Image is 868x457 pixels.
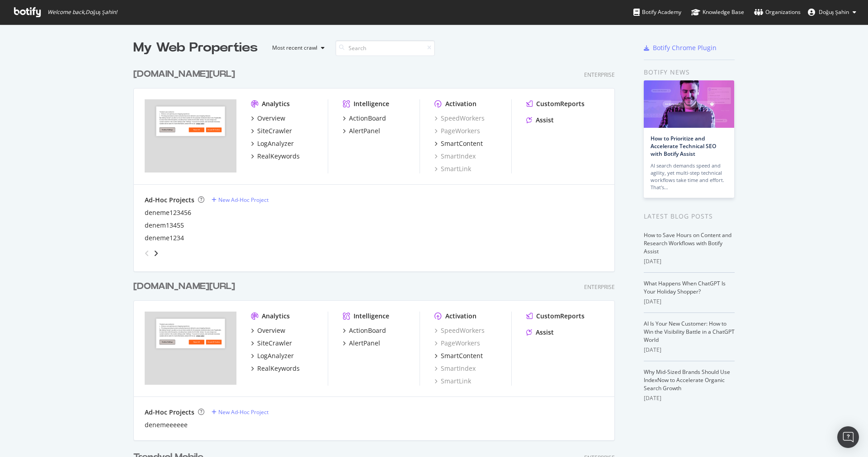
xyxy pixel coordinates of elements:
[145,420,188,429] a: denemeeeeee
[653,43,717,52] div: Botify Chrome Plugin
[145,196,194,205] div: Ad-Hoc Projects
[343,339,380,348] a: AlertPanel
[801,5,863,19] button: Doğuş Şahin
[343,126,380,135] a: AlertPanel
[251,326,285,335] a: Overview
[251,139,294,148] a: LogAnalyzer
[349,339,380,348] div: AlertPanel
[153,249,159,258] div: angle-right
[526,99,585,108] a: CustomReports
[445,312,476,321] div: Activation
[251,152,300,161] a: RealKeywords
[434,139,483,148] a: SmartContent
[644,298,735,306] div: [DATE]
[644,43,717,52] a: Botify Chrome Plugin
[434,152,476,161] a: SmartIndex
[644,368,730,392] a: Why Mid-Sized Brands Should Use IndexNow to Accelerate Organic Search Growth
[257,114,285,123] div: Overview
[251,114,285,123] a: Overview
[145,221,184,230] a: denem13455
[434,326,485,335] div: SpeedWorkers
[133,68,239,81] a: [DOMAIN_NAME][URL]
[441,351,483,360] div: SmartContent
[349,326,386,335] div: ActionBoard
[251,339,292,348] a: SiteCrawler
[349,126,380,135] div: AlertPanel
[644,231,731,255] a: How to Save Hours on Content and Research Workflows with Botify Assist
[133,280,235,293] div: [DOMAIN_NAME][URL]
[434,164,471,173] a: SmartLink
[644,320,735,344] a: AI Is Your New Customer: How to Win the Visibility Battle in a ChatGPT World
[145,99,236,173] img: trendyol.com/en
[133,280,239,293] a: [DOMAIN_NAME][URL]
[141,246,153,261] div: angle-left
[265,41,328,55] button: Most recent crawl
[526,312,585,321] a: CustomReports
[257,364,300,373] div: RealKeywords
[343,114,386,123] a: ActionBoard
[644,346,735,354] div: [DATE]
[837,426,859,448] div: Open Intercom Messenger
[644,394,735,402] div: [DATE]
[257,326,285,335] div: Overview
[644,67,735,77] div: Botify news
[536,328,554,337] div: Assist
[257,139,294,148] div: LogAnalyzer
[754,8,801,17] div: Organizations
[257,351,294,360] div: LogAnalyzer
[633,8,681,17] div: Botify Academy
[644,280,726,295] a: What Happens When ChatGPT Is Your Holiday Shopper?
[145,233,184,242] a: deneme1234
[251,364,300,373] a: RealKeywords
[354,99,389,108] div: Intelligence
[584,283,615,291] div: Enterprise
[133,39,258,57] div: My Web Properties
[651,162,727,191] div: AI search demands speed and agility, yet multi-step technical workflows take time and effort. Tha...
[262,312,290,321] div: Analytics
[218,196,269,204] div: New Ad-Hoc Project
[145,312,236,385] img: trendyol.com/ro
[434,364,476,373] a: SmartIndex
[584,71,615,79] div: Enterprise
[251,126,292,135] a: SiteCrawler
[47,9,117,16] span: Welcome back, Doğuş Şahin !
[343,326,386,335] a: ActionBoard
[526,328,554,337] a: Assist
[145,208,191,217] a: deneme123456
[251,351,294,360] a: LogAnalyzer
[536,312,585,321] div: CustomReports
[536,116,554,125] div: Assist
[257,339,292,348] div: SiteCrawler
[212,196,269,204] a: New Ad-Hoc Project
[434,377,471,386] a: SmartLink
[526,116,554,125] a: Assist
[354,312,389,321] div: Intelligence
[218,408,269,416] div: New Ad-Hoc Project
[257,152,300,161] div: RealKeywords
[434,339,480,348] a: PageWorkers
[644,80,734,128] img: How to Prioritize and Accelerate Technical SEO with Botify Assist
[651,135,716,158] a: How to Prioritize and Accelerate Technical SEO with Botify Assist
[644,211,735,221] div: Latest Blog Posts
[434,351,483,360] a: SmartContent
[133,68,235,81] div: [DOMAIN_NAME][URL]
[819,8,849,16] span: Doğuş Şahin
[445,99,476,108] div: Activation
[434,114,485,123] a: SpeedWorkers
[349,114,386,123] div: ActionBoard
[262,99,290,108] div: Analytics
[434,126,480,135] a: PageWorkers
[272,45,317,51] div: Most recent crawl
[691,8,744,17] div: Knowledge Base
